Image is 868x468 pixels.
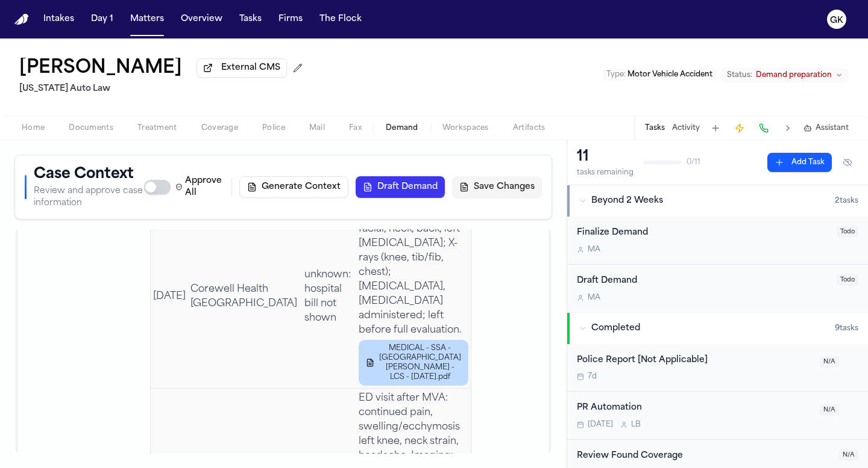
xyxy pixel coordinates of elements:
[577,354,813,368] div: Police Report [Not Applicable]
[687,158,700,167] span: 0 / 11
[835,324,858,333] span: 9 task s
[262,123,285,133] span: Police
[606,71,626,78] span: Type :
[837,226,858,238] span: Todo
[22,123,45,133] span: Home
[577,147,634,167] div: 11
[839,449,858,461] span: N/A
[239,176,348,198] button: Generate Context
[14,14,29,25] img: Finch Logo
[721,68,849,82] button: Change status from Demand preparation
[452,176,542,198] button: Save Changes
[837,274,858,286] span: Todo
[69,123,113,133] span: Documents
[19,58,182,79] button: Edit matter name
[820,356,839,368] span: N/A
[603,69,716,81] button: Edit Type: Motor Vehicle Accident
[567,217,868,265] div: Open task: Finalize Demand
[34,185,144,209] p: Review and approve case information
[591,195,663,207] span: Beyond 2 Weeks
[197,58,287,78] button: External CMS
[804,123,849,133] button: Assistant
[577,226,829,240] div: Finalize Demand
[234,8,266,30] button: Tasks
[315,8,366,30] button: The Flock
[627,71,712,78] span: Motor Vehicle Accident
[588,420,613,430] span: [DATE]
[631,420,641,430] span: L B
[837,153,858,172] button: Hide completed tasks (⌘⇧H)
[86,8,118,30] button: Day 1
[567,313,868,344] button: Completed9tasks
[125,8,169,30] button: Matters
[39,8,79,30] button: Intakes
[588,372,597,381] span: 7d
[577,274,829,288] div: Draft Demand
[150,205,188,389] td: [DATE]
[567,344,868,392] div: Open task: Police Report [Not Applicable]
[820,404,839,416] span: N/A
[201,123,238,133] span: Coverage
[591,322,640,334] span: Completed
[816,123,849,133] span: Assistant
[577,449,832,463] div: Review Found Coverage
[672,123,700,133] button: Activity
[727,70,752,80] span: Status:
[19,58,182,79] h1: [PERSON_NAME]
[442,123,489,133] span: Workspaces
[588,245,600,254] span: M A
[386,123,418,133] span: Demand
[835,196,858,206] span: 2 task s
[274,8,307,30] button: Firms
[349,123,362,133] span: Fax
[645,123,665,133] button: Tasks
[221,62,280,74] span: External CMS
[755,120,772,137] button: Make a Call
[767,153,832,172] button: Add Task
[309,123,325,133] span: Mail
[577,401,813,415] div: PR Automation
[19,82,307,96] h2: [US_STATE] Auto Law
[302,205,356,389] td: unknown: hospital bill not shown
[513,123,546,133] span: Artifacts
[707,120,724,137] button: Add Task
[588,293,600,303] span: M A
[731,120,748,137] button: Create Immediate Task
[567,265,868,312] div: Open task: Draft Demand
[567,185,868,217] button: Beyond 2 Weeks2tasks
[34,165,144,184] h1: Case Context
[567,392,868,440] div: Open task: PR Automation
[137,123,177,133] span: Treatment
[756,70,832,80] span: Demand preparation
[359,340,468,386] button: MEDICAL - SSA - [GEOGRAPHIC_DATA][PERSON_NAME] - LCS - [DATE].pdf
[188,205,302,389] td: Corewell Health [GEOGRAPHIC_DATA]
[175,175,224,199] label: Approve All
[176,8,227,30] button: Overview
[356,176,445,198] button: Draft Demand
[577,168,634,177] div: tasks remaining
[356,205,471,389] td: ED visit after MVA: facial, neck, back, left [MEDICAL_DATA]; X-rays (knee, tib/fib, chest); [MEDI...
[14,14,29,25] a: Home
